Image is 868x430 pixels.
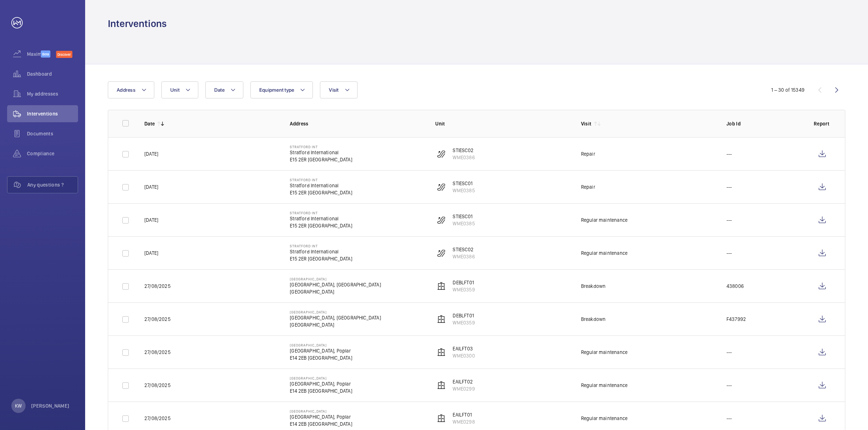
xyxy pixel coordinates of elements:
p: WME0359 [453,286,475,293]
p: WME0298 [453,418,475,425]
p: [GEOGRAPHIC_DATA], Poplar [290,380,352,387]
p: [PERSON_NAME] [31,402,70,409]
p: [DATE] [144,183,158,190]
p: [GEOGRAPHIC_DATA] [290,409,352,413]
div: Repair [581,150,595,157]
p: Stratford International [290,149,352,156]
span: Address [117,87,136,93]
p: STIESC01 [453,180,475,187]
p: Stratford int [290,211,352,215]
p: [DATE] [144,216,158,224]
p: [GEOGRAPHIC_DATA], [GEOGRAPHIC_DATA] [290,281,381,288]
p: --- [726,249,732,257]
p: WME0386 [453,253,475,260]
div: Breakdown [581,316,606,323]
p: Stratford int [290,178,352,182]
span: Dashboard [27,70,78,77]
p: DEBLFT01 [453,312,475,319]
p: Visit [581,120,592,127]
p: E14 2EB [GEOGRAPHIC_DATA] [290,354,352,361]
p: EAILFT01 [453,411,475,418]
span: Unit [170,87,179,93]
span: Documents [27,130,78,137]
p: WME0386 [453,154,475,161]
p: Stratford International [290,248,352,255]
p: [GEOGRAPHIC_DATA] [290,376,352,380]
p: Report [814,120,831,127]
button: Equipment type [250,81,313,98]
p: 27/08/2025 [144,382,171,389]
p: E14 2EB [GEOGRAPHIC_DATA] [290,420,352,428]
p: --- [726,415,732,422]
div: Regular maintenance [581,216,627,224]
p: WME0385 [453,187,475,194]
p: Stratford International [290,182,352,189]
span: My addresses [27,90,78,97]
p: WME0359 [453,319,475,326]
span: Beta [41,50,50,58]
img: escalator.svg [437,216,446,224]
p: [GEOGRAPHIC_DATA] [290,343,352,347]
div: Regular maintenance [581,415,627,422]
p: KW [15,402,22,409]
img: escalator.svg [437,249,446,257]
div: Regular maintenance [581,382,627,389]
div: Regular maintenance [581,349,627,356]
p: [GEOGRAPHIC_DATA] [290,310,381,314]
p: 438006 [726,283,744,290]
p: EAILFT03 [453,345,475,352]
p: WME0300 [453,352,475,359]
p: Unit [435,120,569,127]
button: Address [108,81,154,98]
img: escalator.svg [437,183,446,191]
p: STIESC01 [453,213,475,220]
span: Date [214,87,225,93]
p: 27/08/2025 [144,283,171,290]
p: Date [144,120,155,127]
p: --- [726,216,732,224]
p: WME0299 [453,385,475,392]
span: Equipment type [259,87,294,93]
p: STIESC02 [453,246,475,253]
p: E15 2ER [GEOGRAPHIC_DATA] [290,255,352,262]
p: STIESC02 [453,147,475,154]
span: Visit [329,87,338,93]
p: E15 2ER [GEOGRAPHIC_DATA] [290,222,352,229]
p: Address [290,120,424,127]
img: elevator.svg [437,414,446,423]
button: Date [205,81,243,98]
p: DEBLFT01 [453,279,475,286]
p: E15 2ER [GEOGRAPHIC_DATA] [290,189,352,196]
p: [DATE] [144,249,158,257]
p: F437992 [726,316,746,323]
p: 27/08/2025 [144,349,171,356]
p: E14 2EB [GEOGRAPHIC_DATA] [290,387,352,394]
button: Visit [320,81,357,98]
div: Regular maintenance [581,249,627,257]
p: [GEOGRAPHIC_DATA], Poplar [290,413,352,420]
p: --- [726,183,732,190]
p: WME0385 [453,220,475,227]
p: Job Id [726,120,802,127]
p: [GEOGRAPHIC_DATA] [290,277,381,281]
p: Stratford int [290,145,352,149]
img: escalator.svg [437,150,446,158]
p: [GEOGRAPHIC_DATA], Poplar [290,347,352,354]
p: [DATE] [144,150,158,157]
div: Repair [581,183,595,190]
p: [GEOGRAPHIC_DATA] [290,321,381,328]
p: E15 2ER [GEOGRAPHIC_DATA] [290,156,352,163]
img: elevator.svg [437,381,446,389]
img: elevator.svg [437,282,446,290]
button: Unit [161,81,198,98]
span: Maximize [27,50,41,58]
p: Stratford int [290,244,352,248]
img: elevator.svg [437,315,446,323]
p: --- [726,382,732,389]
div: 1 – 30 of 15349 [771,86,805,93]
img: elevator.svg [437,348,446,356]
span: Compliance [27,150,78,157]
span: Any questions ? [27,181,78,188]
h1: Interventions [108,17,167,30]
p: [GEOGRAPHIC_DATA] [290,288,381,295]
